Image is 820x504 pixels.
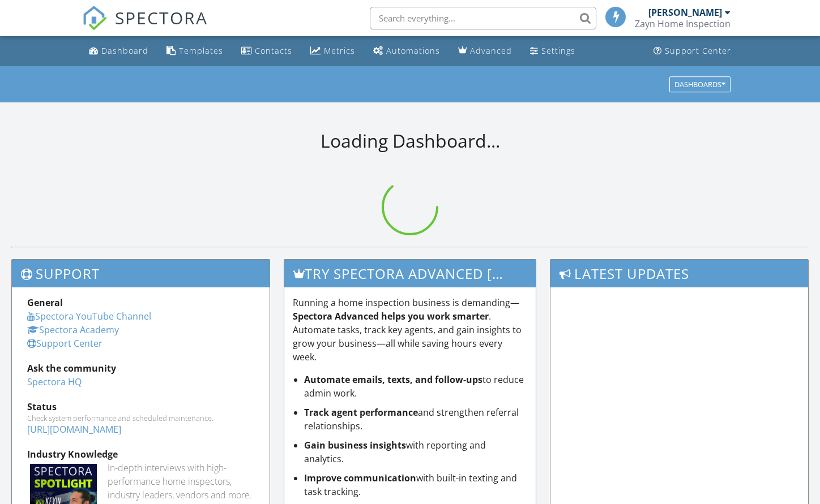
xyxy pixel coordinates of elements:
a: Spectora HQ [27,376,82,388]
div: Settings [541,45,575,56]
li: with built-in texting and task tracking. [304,471,527,498]
div: Industry Knowledge [27,447,254,461]
div: Advanced [470,45,512,56]
strong: Gain business insights [304,439,406,451]
div: Metrics [324,45,355,56]
a: SPECTORA [82,15,208,39]
div: Dashboards [674,80,725,88]
a: Support Center [27,337,103,350]
a: Settings [526,41,580,62]
li: with reporting and analytics. [304,438,527,466]
li: and strengthen referral relationships. [304,406,527,433]
h3: Latest Updates [550,260,808,287]
strong: Automate emails, texts, and follow-ups [304,373,482,386]
div: Ask the community [27,361,254,375]
div: Check system performance and scheduled maintenance. [27,413,254,423]
div: Automations [386,45,440,56]
img: The Best Home Inspection Software - Spectora [82,6,107,31]
span: SPECTORA [115,6,208,29]
h3: Try spectora advanced [DATE] [284,260,535,287]
li: to reduce admin work. [304,373,527,400]
a: Spectora YouTube Channel [27,310,151,322]
button: Dashboards [669,76,731,92]
a: Dashboard [84,41,153,62]
a: Templates [162,41,228,62]
strong: General [27,296,63,309]
div: Zayn Home Inspection [635,18,731,29]
div: Support Center [665,45,731,56]
p: Running a home inspection business is demanding— . Automate tasks, track key agents, and gain ins... [293,296,527,364]
strong: Track agent performance [304,406,418,419]
div: Templates [179,45,223,56]
a: Automations (Basic) [369,41,445,62]
div: Contacts [255,45,292,56]
div: [PERSON_NAME] [648,7,722,18]
a: Metrics [306,41,360,62]
input: Search everything... [370,7,596,29]
h3: Support [12,260,270,287]
a: Support Center [649,41,736,62]
a: [URL][DOMAIN_NAME] [27,423,121,436]
div: Status [27,400,254,413]
div: Dashboard [101,45,148,56]
a: Spectora Academy [27,324,119,336]
a: Advanced [454,41,516,62]
strong: Improve communication [304,472,416,484]
strong: Spectora Advanced helps you work smarter [293,310,489,322]
a: Contacts [237,41,297,62]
